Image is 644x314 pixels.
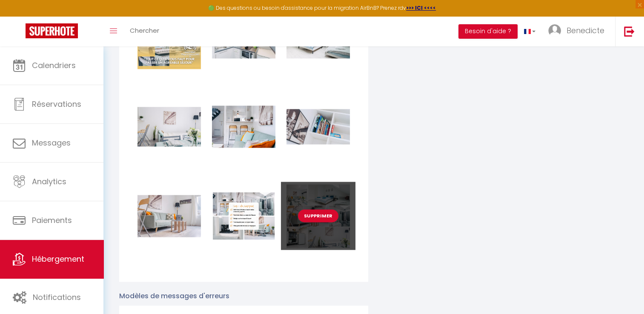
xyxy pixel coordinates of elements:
img: ... [548,24,561,37]
a: Chercher [123,17,166,46]
span: Benedicte [567,25,604,36]
span: Réservations [32,99,81,109]
span: Messages [32,137,71,148]
span: Notifications [33,292,81,303]
button: Besoin d'aide ? [458,24,518,39]
label: Modèles de messages d'erreurs [119,290,229,301]
span: Analytics [32,176,66,187]
span: Paiements [32,215,72,226]
span: Hébergement [32,254,84,264]
img: logout [624,26,635,37]
a: >>> ICI <<<< [406,4,436,11]
span: Calendriers [32,60,76,71]
a: ... Benedicte [542,17,615,46]
span: Chercher [130,26,159,35]
img: Super Booking [26,23,78,38]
